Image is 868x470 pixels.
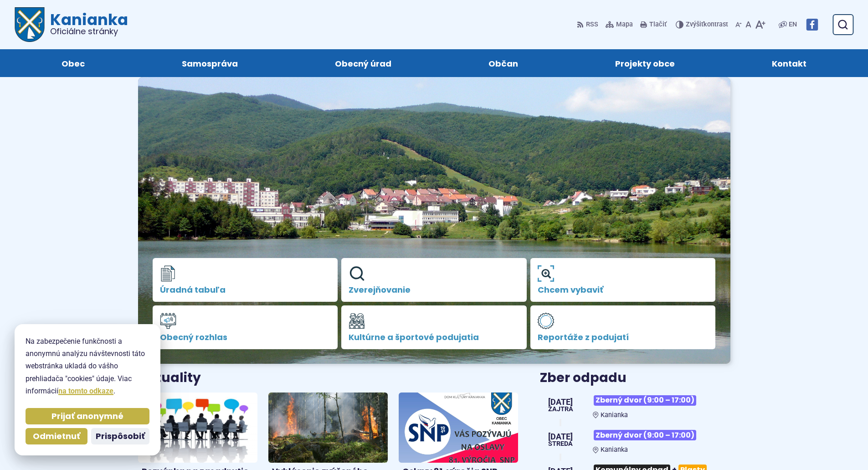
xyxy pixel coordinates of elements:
[530,258,716,302] a: Chcem vybaviť
[604,15,635,34] a: Mapa
[26,428,87,444] button: Odmietnuť
[530,305,716,349] a: Reportáže z podujatí
[576,49,714,77] a: Projekty obce
[772,49,806,77] span: Kontakt
[449,49,558,77] a: Občan
[45,12,128,36] h1: Kanianka
[540,371,730,385] h3: Zber odpadu
[488,49,518,77] span: Občan
[160,285,331,294] span: Úradná tabuľa
[138,371,201,385] h3: Aktuality
[341,258,527,302] a: Zverejňovanie
[96,431,145,442] span: Prispôsobiť
[744,15,753,34] button: Nastaviť pôvodnú veľkosť písma
[686,21,728,29] span: kontrast
[540,426,730,454] a: Zberný dvor (9:00 – 17:00) Kanianka [DATE] streda
[22,49,124,77] a: Obec
[295,49,431,77] a: Obecný úrad
[182,49,238,77] span: Samospráva
[349,285,519,294] span: Zverejňovanie
[26,335,149,397] p: Na zabezpečenie funkčnosti a anonymnú analýzu návštevnosti táto webstránka ukladá do vášho prehli...
[540,392,730,419] a: Zberný dvor (9:00 – 17:00) Kanianka [DATE] Zajtra
[62,49,85,77] span: Obec
[335,49,391,77] span: Obecný úrad
[548,406,573,413] span: Zajtra
[58,387,113,395] a: na tomto odkaze
[548,441,573,447] span: streda
[586,19,598,30] span: RSS
[615,49,675,77] span: Projekty obce
[50,27,128,36] span: Oficiálne stránky
[594,395,696,406] span: Zberný dvor (9:00 – 17:00)
[577,15,600,34] a: RSS
[753,15,767,34] button: Zväčšiť veľkosť písma
[601,446,628,454] span: Kanianka
[538,285,709,294] span: Chcem vybaviť
[33,431,80,442] span: Odmietnuť
[787,19,799,30] a: EN
[616,19,633,30] span: Mapa
[341,305,527,349] a: Kultúrne a športové podujatia
[142,49,277,77] a: Samospráva
[153,305,338,349] a: Obecný rozhlas
[806,19,818,31] img: Prejsť na Facebook stránku
[15,7,45,42] img: Prejsť na domovskú stránku
[160,333,331,342] span: Obecný rozhlas
[789,19,797,30] span: EN
[733,49,846,77] a: Kontakt
[349,333,519,342] span: Kultúrne a športové podujatia
[649,21,667,29] span: Tlačiť
[676,15,730,34] button: Zvýšiťkontrast
[638,15,668,34] button: Tlačiť
[548,398,573,406] span: [DATE]
[594,430,696,440] span: Zberný dvor (9:00 – 17:00)
[91,428,149,444] button: Prispôsobiť
[686,21,704,28] span: Zvýšiť
[538,333,709,342] span: Reportáže z podujatí
[26,408,149,424] button: Prijať anonymné
[734,15,744,34] button: Zmenšiť veľkosť písma
[153,258,338,302] a: Úradná tabuľa
[548,433,573,441] span: [DATE]
[601,411,628,419] span: Kanianka
[15,7,128,42] a: Logo Kanianka, prejsť na domovskú stránku.
[51,411,123,422] span: Prijať anonymné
